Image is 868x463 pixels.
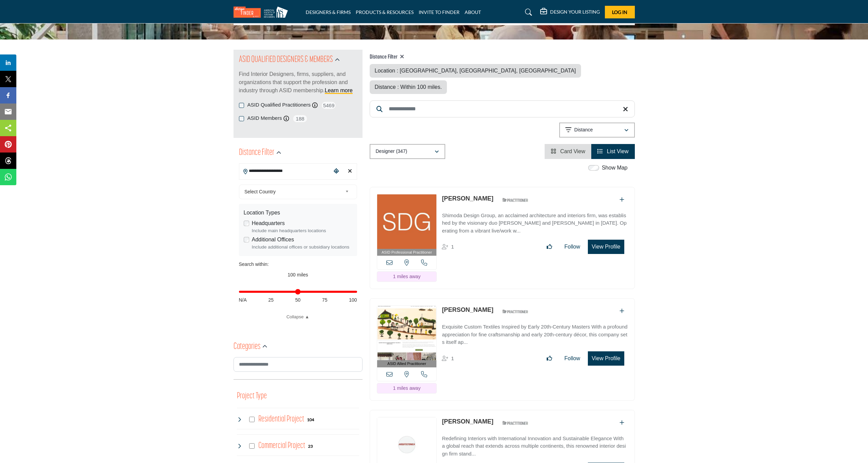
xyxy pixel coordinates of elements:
[377,194,437,249] img: Joey Shimoda
[500,307,530,316] img: ASID Qualified Practitioners Badge Icon
[331,164,341,179] div: Choose your current location
[239,314,357,320] a: Collapse ▲
[234,6,291,18] img: Site Logo
[239,297,247,304] span: N/A
[442,243,454,251] div: Followers
[258,413,304,425] h4: Residential Project: Types of projects range from simple residential renovations to highly comple...
[292,114,308,123] span: 188
[442,195,493,202] a: [PERSON_NAME]
[249,443,255,449] input: Select Commercial Project checkbox
[307,416,314,422] div: 104 Results For Residential Project
[620,308,624,314] a: Add To List
[465,9,481,15] a: ABOUT
[249,417,255,422] input: Select Residential Project checkbox
[442,212,627,235] p: Shimoda Design Group, an acclaimed architecture and interiors firm, was established by the vision...
[419,9,460,15] a: INVITE TO FINDER
[442,418,493,425] a: [PERSON_NAME]
[258,440,305,452] h4: Commercial Project: Involve the design, construction, or renovation of spaces used for business p...
[542,240,557,254] button: Like listing
[244,209,352,217] div: Location Types
[588,351,624,366] button: View Profile
[442,208,627,235] a: Shimoda Design Group, an acclaimed architecture and interiors firm, was established by the vision...
[542,352,557,365] button: Like listing
[239,70,357,95] p: Find Interior Designers, firms, suppliers, and organizations that support the profession and indu...
[325,87,353,93] a: Learn more
[518,7,536,18] a: Search
[322,297,327,304] span: 75
[551,148,585,154] a: View Card
[559,123,635,138] button: Distance
[252,227,352,234] div: Include main headquarters locations
[370,144,445,159] button: Designer (347)
[597,148,628,154] a: View List
[442,431,627,458] a: Redefining Interiors with International Innovation and Sustainable Elegance With a global reach t...
[612,9,627,15] span: Log In
[268,297,274,304] span: 25
[591,144,634,159] li: List View
[377,194,437,256] a: ASID Professional Practitioner
[620,197,624,203] a: Add To List
[306,9,351,15] a: DESIGNERS & FIRMS
[588,240,624,254] button: View Profile
[252,236,294,244] label: Additional Offices
[620,420,624,426] a: Add To List
[607,148,629,154] span: List View
[370,100,635,117] input: Search Keyword
[377,306,437,367] a: ASID Allied Practitioner
[377,306,437,360] img: Janice Melton
[375,84,442,90] span: Distance : Within 100 miles.
[345,164,355,179] div: Clear search location
[239,103,244,108] input: ASID Qualified Practitioners checkbox
[500,419,530,427] img: ASID Qualified Practitioners Badge Icon
[307,417,314,422] b: 104
[247,101,311,109] label: ASID Qualified Practitioners
[442,305,493,315] p: Janice Melton
[308,444,313,449] b: 23
[602,164,628,172] label: Show Map
[295,297,301,304] span: 50
[387,361,426,367] span: ASID Allied Practitioner
[560,148,585,154] span: Card View
[560,240,584,254] button: Follow
[442,194,493,203] p: Joey Shimoda
[560,352,584,365] button: Follow
[239,116,244,121] input: ASID Members checkbox
[451,244,454,250] span: 1
[451,355,454,361] span: 1
[442,306,493,313] a: [PERSON_NAME]
[375,68,576,74] span: Location : [GEOGRAPHIC_DATA], [GEOGRAPHIC_DATA], [GEOGRAPHIC_DATA]
[244,188,342,196] span: Select Country
[382,250,432,255] span: ASID Professional Practitioner
[234,341,260,353] h2: Categories
[574,127,593,133] p: Distance
[376,148,407,155] p: Designer (347)
[540,8,600,16] div: DESIGN YOUR LISTING
[393,274,420,279] span: 1 miles away
[356,9,414,15] a: PRODUCTS & RESOURCES
[239,164,331,178] input: Search Location
[234,357,363,372] input: Search Category
[239,261,357,268] div: Search within:
[393,385,420,391] span: 1 miles away
[442,435,627,458] p: Redefining Interiors with International Innovation and Sustainable Elegance With a global reach t...
[545,144,591,159] li: Card View
[500,196,530,204] img: ASID Qualified Practitioners Badge Icon
[370,54,635,61] h4: Distance Filter
[308,443,313,449] div: 23 Results For Commercial Project
[247,114,282,122] label: ASID Members
[442,417,493,426] p: Michael OBoyle
[321,101,336,110] span: 5469
[442,354,454,363] div: Followers
[349,297,357,304] span: 100
[442,323,627,346] p: Exquisite Custom Textiles Inspired by Early 20th-Century Masters With a profound appreciation for...
[237,390,267,403] button: Project Type
[239,147,274,159] h2: Distance Filter
[605,6,635,18] button: Log In
[288,272,308,277] span: 100 miles
[239,54,333,66] h2: ASID QUALIFIED DESIGNERS & MEMBERS
[252,219,285,227] label: Headquarters
[252,244,352,251] div: Include additional offices or subsidiary locations
[442,319,627,346] a: Exquisite Custom Textiles Inspired by Early 20th-Century Masters With a profound appreciation for...
[550,9,600,15] h5: DESIGN YOUR LISTING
